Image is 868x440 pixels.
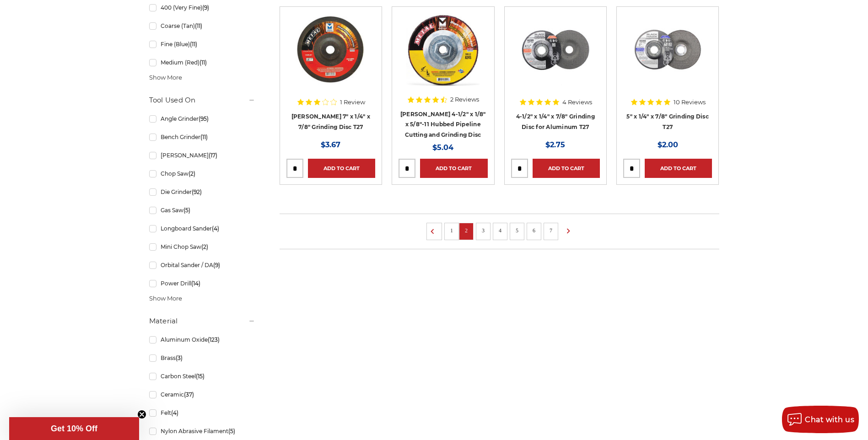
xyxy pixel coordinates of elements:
a: 6 [529,225,539,236]
span: Show More [149,294,182,303]
a: [PERSON_NAME] 4-1/2" x 1/8" x 5/8"-11 Hubbed Pipeline Cutting and Grinding Disc [400,111,486,138]
span: (15) [196,373,205,380]
a: Chop Saw [149,166,255,182]
a: Add to Cart [420,159,487,178]
a: 4 [496,225,505,236]
img: 5 inch x 1/4 inch BHA grinding disc [631,13,704,86]
a: Add to Cart [533,159,600,178]
span: (17) [209,152,217,159]
a: BHA 4.5 inch grinding disc for aluminum [511,13,600,102]
span: (92) [192,188,202,195]
div: Get 10% OffClose teaser [9,417,139,440]
span: (2) [201,243,208,250]
span: 1 Review [340,99,365,105]
a: Gas Saw [149,202,255,218]
span: (37) [184,391,194,398]
span: $5.04 [432,143,453,152]
span: 2 Reviews [450,97,479,102]
span: (5) [228,428,235,435]
a: 5" x 1/4" x 7/8" Grinding Disc T27 [626,113,709,130]
span: (123) [208,336,220,343]
a: 2 [462,225,471,236]
a: [PERSON_NAME] [149,147,255,163]
a: 3 [479,225,488,236]
a: Felt [149,405,255,421]
a: Orbital Sander / DA [149,257,255,273]
a: Mini Chop Saw [149,239,255,255]
span: $2.00 [658,140,678,149]
span: (11) [190,41,197,48]
span: $2.75 [545,140,565,149]
a: Brass [149,350,255,366]
a: Longboard Sander [149,220,255,236]
span: (9) [202,4,209,11]
span: (4) [171,409,178,416]
img: BHA 4.5 inch grinding disc for aluminum [519,13,592,86]
a: 5 [512,225,522,236]
span: Get 10% Off [51,424,97,433]
a: Die Grinder [149,184,255,200]
span: (2) [189,170,195,177]
span: (5) [183,207,190,214]
a: Nylon Abrasive Filament [149,423,255,439]
a: 7" x 1/4" x 7/8" Mercer Grinding Wheel [286,13,375,102]
span: $3.67 [321,140,340,149]
span: (11) [195,22,202,29]
a: 1 [447,225,456,236]
span: 10 Reviews [674,99,706,105]
a: 5 inch x 1/4 inch BHA grinding disc [623,13,712,102]
a: Carbon Steel [149,368,255,384]
a: Angle Grinder [149,111,255,127]
span: 4 Reviews [562,99,592,105]
a: [PERSON_NAME] 7" x 1/4" x 7/8" Grinding Disc T27 [291,113,370,130]
span: (3) [176,354,183,361]
a: Power Drill [149,275,255,291]
a: Bench Grinder [149,129,255,145]
span: Chat with us [805,415,854,424]
a: 4-1/2" x 1/4" x 7/8" Grinding Disc for Aluminum T27 [516,113,595,130]
a: Fine (Blue) [149,36,255,52]
button: Close teaser [137,410,146,419]
a: Coarse (Tan) [149,18,255,34]
span: (9) [213,262,220,268]
a: Medium (Red) [149,54,255,70]
a: Aluminum Oxide [149,332,255,348]
button: Chat with us [782,406,859,433]
span: (14) [191,280,200,287]
span: (95) [199,115,209,122]
span: Show More [149,73,182,82]
img: 7" x 1/4" x 7/8" Mercer Grinding Wheel [292,13,369,86]
a: Add to Cart [645,159,712,178]
h5: Tool Used On [149,95,255,106]
h5: Material [149,316,255,327]
a: Mercer 4-1/2" x 1/8" x 5/8"-11 Hubbed Cutting and Light Grinding Wheel [399,13,487,102]
span: (11) [199,59,207,66]
img: Mercer 4-1/2" x 1/8" x 5/8"-11 Hubbed Cutting and Light Grinding Wheel [406,13,480,86]
a: 7 [546,225,555,236]
span: (11) [200,134,208,140]
a: Add to Cart [308,159,375,178]
span: (4) [212,225,219,232]
a: Ceramic [149,386,255,402]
